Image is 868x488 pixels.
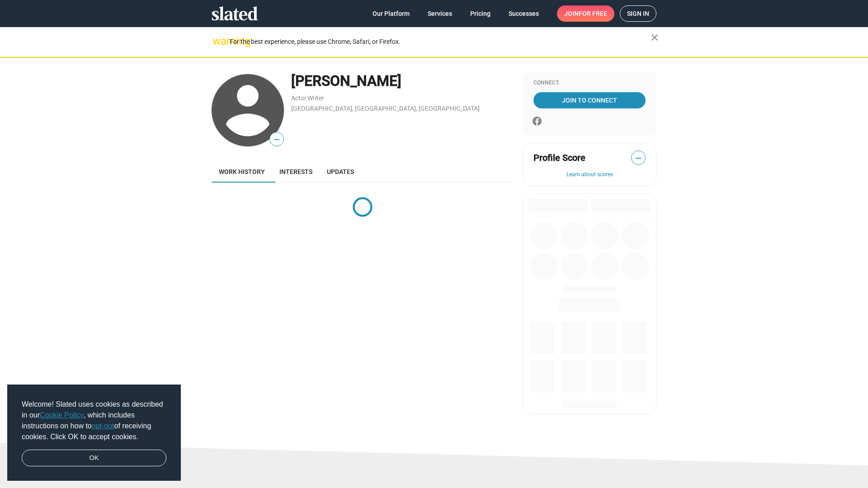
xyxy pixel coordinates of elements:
span: Work history [219,168,265,175]
a: Updates [320,161,361,183]
span: Join [564,5,607,22]
div: For the best experience, please use Chrome, Safari, or Firefox. [230,36,651,48]
span: Services [428,5,452,22]
span: Profile Score [533,152,585,164]
a: opt-out [92,422,114,430]
mat-icon: close [649,32,660,43]
span: Our Platform [373,5,410,22]
div: [PERSON_NAME] [291,71,514,91]
a: Actor [291,94,307,102]
a: dismiss cookie message [22,450,166,467]
a: Interests [272,161,320,183]
span: Interests [279,168,312,175]
a: Cookie Policy [40,411,84,419]
span: Pricing [470,5,491,22]
span: Updates [327,168,354,175]
button: Learn about scores [533,171,646,178]
span: Sign in [627,6,649,21]
span: — [270,134,283,145]
span: for free [579,5,607,22]
a: Writer [307,94,324,102]
a: Our Platform [365,5,417,22]
a: Pricing [463,5,498,22]
div: Connect [533,80,646,87]
div: cookieconsent [7,385,181,481]
a: Work history [212,161,272,183]
span: Welcome! Slated uses cookies as described in our , which includes instructions on how to of recei... [22,399,166,442]
a: Services [420,5,459,22]
span: , [307,96,307,101]
span: Join To Connect [535,92,644,108]
mat-icon: warning [212,36,223,47]
span: — [632,152,645,164]
a: Joinfor free [557,5,614,22]
a: [GEOGRAPHIC_DATA], [GEOGRAPHIC_DATA], [GEOGRAPHIC_DATA] [291,105,480,112]
a: Successes [501,5,546,22]
a: Join To Connect [533,92,646,108]
span: Successes [509,5,539,22]
a: Sign in [620,5,656,22]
